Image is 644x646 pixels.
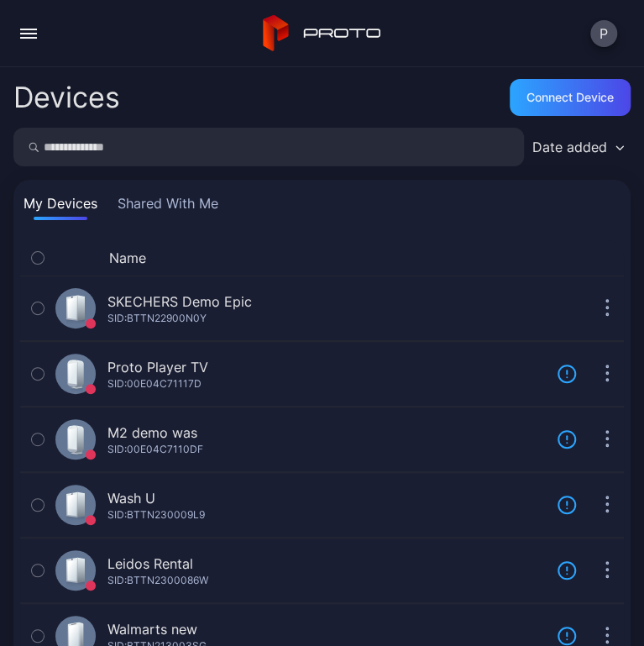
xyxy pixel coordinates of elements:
[107,488,155,508] div: Wash U
[13,82,120,113] h2: Devices
[107,574,208,587] div: SID: BTTN2300086W
[20,193,101,220] button: My Devices
[526,91,614,104] div: Connect device
[107,554,193,574] div: Leidos Rental
[550,248,570,268] div: Update Device
[107,508,205,522] div: SID: BTTN230009L9
[532,139,607,155] div: Date added
[109,248,146,268] button: Name
[107,377,202,391] div: SID: 00E04C71117D
[590,248,624,268] div: Options
[107,443,203,456] div: SID: 00E04C7110DF
[590,20,617,47] button: P
[107,619,197,639] div: Walmarts new
[107,423,197,443] div: M2 demo was
[114,193,222,220] button: Shared With Me
[107,357,208,377] div: Proto Player TV
[107,312,207,325] div: SID: BTTN22900N0Y
[107,291,252,312] div: SKECHERS Demo Epic
[524,128,631,166] button: Date added
[510,79,631,116] button: Connect device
